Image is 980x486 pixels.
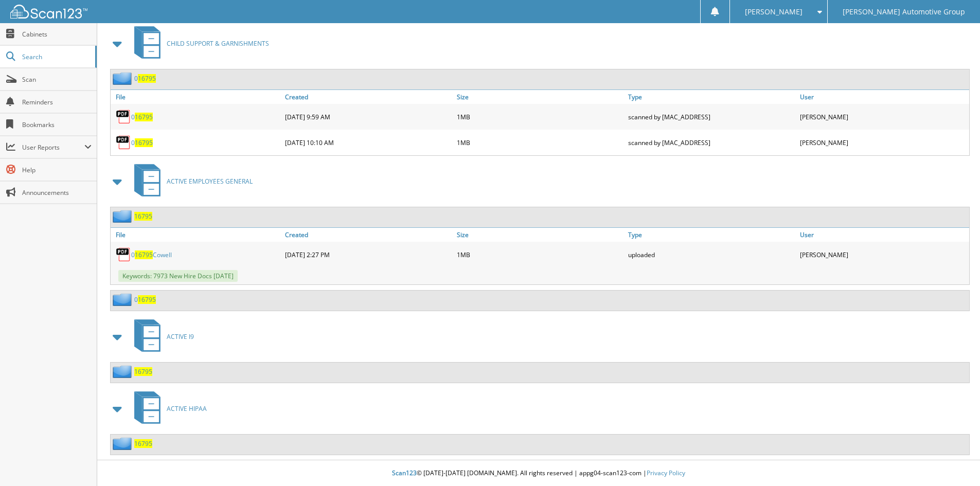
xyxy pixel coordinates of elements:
[797,90,969,104] a: User
[134,295,156,304] a: 016795
[113,437,134,450] img: folder2.png
[134,212,152,221] a: 16795
[134,367,152,376] a: 16795
[118,270,238,282] span: Keywords: 7973 New Hire Docs [DATE]
[454,90,626,104] a: Size
[797,228,969,242] a: User
[282,90,454,104] a: Created
[167,404,207,413] span: ACTIVE HIPAA
[131,138,153,147] a: 016795
[131,250,172,259] a: 016795Cowell
[282,244,454,265] div: [DATE] 2:27 PM
[113,365,134,378] img: folder2.png
[167,39,269,48] span: CHILD SUPPORT & GARNISHMENTS
[843,9,965,15] span: [PERSON_NAME] Automotive Group
[134,74,156,83] a: 016795
[22,75,92,84] span: Scan
[113,293,134,306] img: folder2.png
[97,461,980,486] div: © [DATE]-[DATE] [DOMAIN_NAME]. All rights reserved | appg04-scan123-com |
[113,210,134,223] img: folder2.png
[111,90,282,104] a: File
[128,316,194,357] a: ACTIVE I9
[111,228,282,242] a: File
[138,74,156,83] span: 16795
[135,250,153,259] span: 16795
[282,106,454,127] div: [DATE] 9:59 AM
[454,132,626,153] div: 1MB
[134,439,152,448] a: 16795
[797,106,969,127] div: [PERSON_NAME]
[454,244,626,265] div: 1MB
[116,247,131,262] img: PDF.png
[116,135,131,150] img: PDF.png
[22,120,92,129] span: Bookmarks
[22,52,90,61] span: Search
[282,132,454,153] div: [DATE] 10:10 AM
[392,469,417,477] span: Scan123
[626,106,797,127] div: scanned by [MAC_ADDRESS]
[135,138,153,147] span: 16795
[128,161,253,202] a: ACTIVE EMPLOYEES GENERAL
[22,143,84,152] span: User Reports
[626,132,797,153] div: scanned by [MAC_ADDRESS]
[10,5,87,19] img: scan123-logo-white.svg
[626,90,797,104] a: Type
[647,469,685,477] a: Privacy Policy
[116,109,131,124] img: PDF.png
[282,228,454,242] a: Created
[22,98,92,106] span: Reminders
[626,228,797,242] a: Type
[167,177,253,186] span: ACTIVE EMPLOYEES GENERAL
[128,388,207,429] a: ACTIVE HIPAA
[22,188,92,197] span: Announcements
[138,295,156,304] span: 16795
[128,23,269,64] a: CHILD SUPPORT & GARNISHMENTS
[454,228,626,242] a: Size
[22,166,92,174] span: Help
[454,106,626,127] div: 1MB
[167,332,194,341] span: ACTIVE I9
[135,113,153,121] span: 16795
[745,9,803,15] span: [PERSON_NAME]
[113,72,134,85] img: folder2.png
[626,244,797,265] div: uploaded
[22,30,92,39] span: Cabinets
[131,113,153,121] a: 016795
[797,244,969,265] div: [PERSON_NAME]
[797,132,969,153] div: [PERSON_NAME]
